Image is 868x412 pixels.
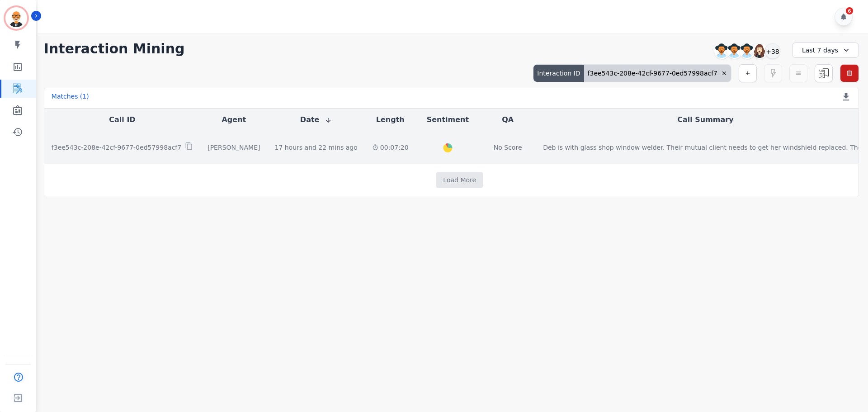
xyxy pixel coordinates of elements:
[494,143,522,152] div: No Score
[765,43,780,59] div: +38
[846,7,853,14] div: 6
[792,43,859,58] div: Last 7 days
[533,65,584,82] div: Interaction ID
[436,172,483,188] button: Load More
[584,65,731,82] div: f3ee543c-208e-42cf-9677-0ed57998acf7
[372,143,409,152] div: 00:07:20
[52,143,181,152] p: f3ee543c-208e-42cf-9677-0ed57998acf7
[376,114,405,125] button: Length
[502,114,514,125] button: QA
[109,114,135,125] button: Call ID
[44,41,185,57] h1: Interaction Mining
[300,114,332,125] button: Date
[274,143,357,152] div: 17 hours and 22 mins ago
[427,114,469,125] button: Sentiment
[52,92,89,104] div: Matches ( 1 )
[5,7,27,29] img: Bordered avatar
[677,114,733,125] button: Call Summary
[543,143,868,152] div: Deb is with glass shop window welder. Their mutual client needs to get her windshield replaced. T...
[222,114,246,125] button: Agent
[208,143,260,152] div: [PERSON_NAME]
